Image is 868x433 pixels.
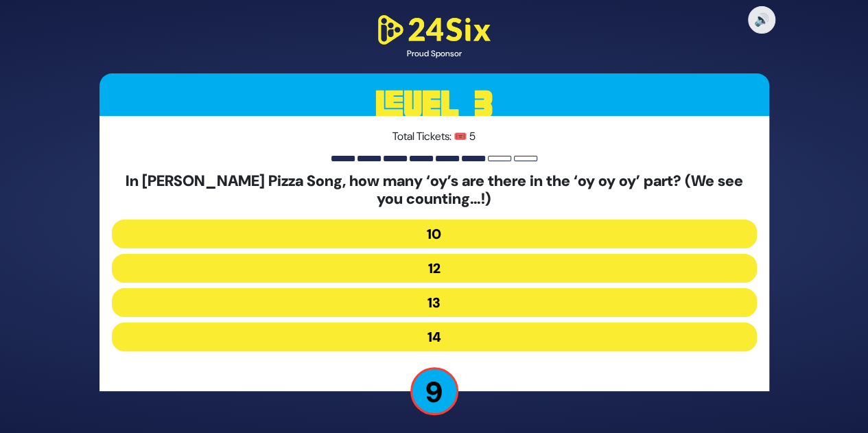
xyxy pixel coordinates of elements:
[112,220,757,248] button: 10
[112,172,757,209] h5: In [PERSON_NAME] Pizza Song, how many ‘oy’s are there in the ‘oy oy oy’ part? (We see you countin...
[112,254,757,283] button: 12
[99,73,769,135] h3: Level 3
[410,367,458,415] p: 9
[112,323,757,351] button: 14
[373,12,496,47] img: 24Six
[373,47,496,60] div: Proud Sponsor
[112,288,757,317] button: 13
[112,128,757,145] p: Total Tickets: 🎟️ 5
[748,6,775,34] button: 🔊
